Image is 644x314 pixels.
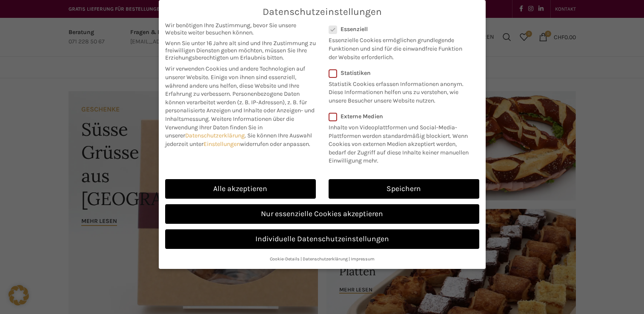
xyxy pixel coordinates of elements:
a: Einstellungen [203,140,240,148]
p: Inhalte von Videoplattformen und Social-Media-Plattformen werden standardmäßig blockiert. Wenn Co... [329,120,474,165]
label: Statistiken [329,69,468,77]
p: Statistik Cookies erfassen Informationen anonym. Diese Informationen helfen uns zu verstehen, wie... [329,77,468,105]
span: Weitere Informationen über die Verwendung Ihrer Daten finden Sie in unserer . [165,115,294,139]
a: Datenschutzerklärung [303,256,348,262]
span: Wir benötigen Ihre Zustimmung, bevor Sie unsere Website weiter besuchen können. [165,22,316,36]
p: Essenzielle Cookies ermöglichen grundlegende Funktionen und sind für die einwandfreie Funktion de... [329,33,468,61]
span: Sie können Ihre Auswahl jederzeit unter widerrufen oder anpassen. [165,132,312,148]
a: Cookie-Details [270,256,300,262]
label: Externe Medien [329,113,474,120]
span: Personenbezogene Daten können verarbeitet werden (z. B. IP-Adressen), z. B. für personalisierte A... [165,90,315,123]
a: Datenschutzerklärung [185,132,245,139]
label: Essenziell [329,26,468,33]
a: Nur essenzielle Cookies akzeptieren [165,204,479,224]
a: Individuelle Datenschutzeinstellungen [165,229,479,249]
a: Alle akzeptieren [165,179,316,199]
a: Impressum [351,256,375,262]
a: Speichern [329,179,479,199]
span: Datenschutzeinstellungen [263,6,382,17]
span: Wir verwenden Cookies und andere Technologien auf unserer Website. Einige von ihnen sind essenzie... [165,65,305,97]
span: Wenn Sie unter 16 Jahre alt sind und Ihre Zustimmung zu freiwilligen Diensten geben möchten, müss... [165,40,316,61]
